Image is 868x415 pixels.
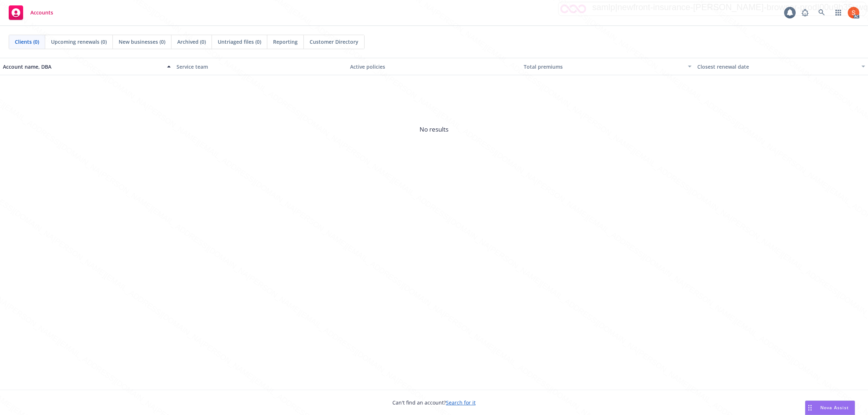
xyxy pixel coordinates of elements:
a: Report a Bug [798,5,812,20]
span: Untriaged files (0) [218,38,261,46]
div: Closest renewal date [697,63,857,70]
span: Reporting [273,38,298,46]
button: Active policies [347,58,521,75]
span: Nova Assist [820,405,849,411]
span: Upcoming renewals (0) [51,38,107,46]
span: Archived (0) [177,38,206,46]
button: Service team [174,58,347,75]
div: Active policies [350,63,518,70]
span: Customer Directory [310,38,358,46]
a: Switch app [831,5,846,20]
span: Can't find an account? [392,399,476,406]
span: New businesses (0) [119,38,165,46]
a: Accounts [6,3,56,23]
div: Drag to move [805,401,814,415]
img: photo [848,7,859,18]
div: Account name, DBA [3,63,163,70]
div: Service team [176,63,344,70]
a: Search [814,5,829,20]
span: Clients (0) [15,38,39,46]
a: Search for it [446,399,476,406]
span: Accounts [30,10,53,16]
button: Nova Assist [805,401,855,415]
div: Total premiums [524,63,684,70]
button: Total premiums [521,58,694,75]
button: Closest renewal date [694,58,868,75]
